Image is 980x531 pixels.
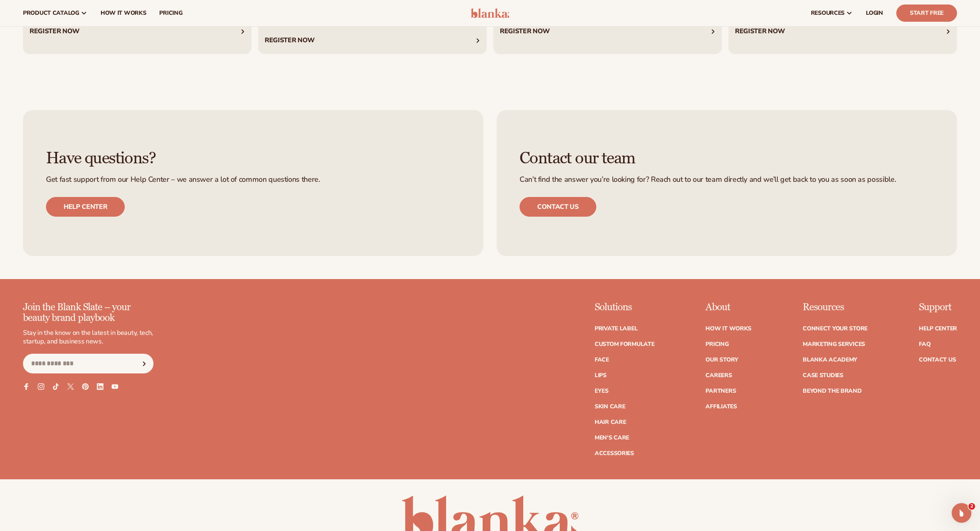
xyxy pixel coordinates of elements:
a: Help Center [919,326,957,332]
span: How It Works [101,10,147,16]
span: resources [811,10,845,16]
a: How It Works [705,326,751,332]
span: LOGIN [866,10,883,16]
span: product catalog [23,10,79,16]
a: Private label [595,326,637,332]
p: Resources [803,302,868,313]
a: Skin Care [595,404,625,410]
p: Get fast support from our Help Center – we answer a lot of common questions there. [46,176,460,184]
a: Start Free [896,5,957,22]
a: Face [595,357,609,363]
a: Help center [46,197,125,217]
a: Partners [705,388,736,394]
a: Hair Care [595,419,626,425]
p: Solutions [595,302,655,313]
iframe: Intercom live chat [952,503,971,523]
span: 2 [969,503,975,510]
h3: Have questions? [46,149,460,167]
span: pricing [159,10,182,16]
a: Eyes [595,388,609,394]
h3: Contact our team [520,149,934,167]
a: Connect your store [803,326,868,332]
p: Join the Blank Slate – your beauty brand playbook [23,302,153,324]
a: Affiliates [705,404,737,410]
a: Custom formulate [595,341,655,347]
a: Beyond the brand [803,388,862,394]
button: Subscribe [135,354,153,373]
a: Lips [595,373,607,378]
p: Can’t find the answer you’re looking for? Reach out to our team directly and we’ll get back to yo... [520,176,934,184]
a: Marketing services [803,341,865,347]
p: Stay in the know on the latest in beauty, tech, startup, and business news. [23,329,153,346]
p: About [705,302,751,313]
a: Our Story [705,357,738,363]
a: Pricing [705,341,728,347]
a: Contact Us [919,357,956,363]
p: Support [919,302,957,313]
a: Careers [705,373,732,378]
a: Men's Care [595,435,629,441]
a: Accessories [595,451,634,456]
a: Case Studies [803,373,843,378]
a: Contact us [520,197,596,217]
img: logo [471,8,510,18]
a: Blanka Academy [803,357,857,363]
a: FAQ [919,341,930,347]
